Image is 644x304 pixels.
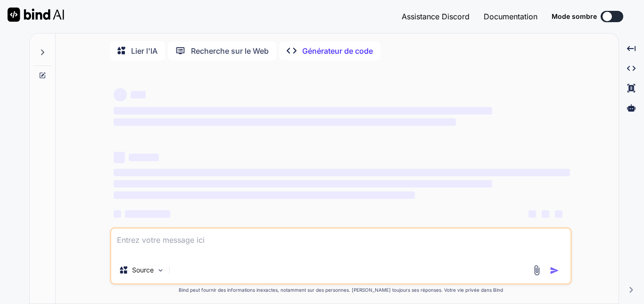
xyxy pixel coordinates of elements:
[531,265,542,276] img: pièce jointe
[402,12,470,21] font: Assistance Discord
[550,266,559,275] img: icône
[179,287,503,293] font: Bind peut fournir des informations inexactes, notamment sur des personnes. [PERSON_NAME] toujours...
[157,266,165,274] img: Choisir des modèles
[484,11,537,22] button: Documentation
[552,12,597,20] font: Mode sombre
[8,8,64,22] img: Lier l'IA
[132,266,154,274] font: Source
[302,46,373,56] font: Générateur de code
[131,46,157,56] font: Lier l'IA
[402,11,470,22] button: Assistance Discord
[191,46,269,56] font: Recherche sur le Web
[484,12,537,21] font: Documentation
